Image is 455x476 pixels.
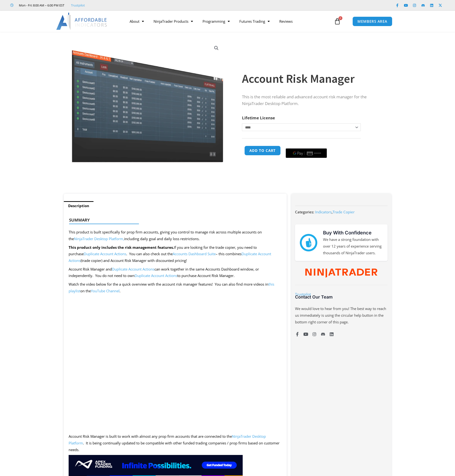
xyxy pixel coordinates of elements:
button: Add to cart [244,146,281,155]
a: YouTube Channel [91,288,120,293]
a: NinjaTrader Desktop Platform, [74,236,124,241]
img: NinjaTrader Wordmark color RGB | Affordable Indicators – NinjaTrader [305,269,377,278]
strong: This product only includes the risk management features. [69,245,174,250]
img: mark thumbs good 43913 | Affordable Indicators – NinjaTrader [300,234,317,251]
a: Trade Copier [333,210,355,214]
iframe: Secure payment input frame [285,145,328,145]
a: Duplicate Account Actions [135,273,177,278]
button: Buy with GPay [286,148,327,158]
a: 0 [327,14,348,28]
p: This product is built specifically for prop firm accounts, giving you control to manage risk acro... [69,229,282,242]
iframe: APEX Trade Copier & Risk Manager - NEW Features For NinjaTrader [69,304,282,425]
h3: Buy With Confidence [323,229,383,236]
a: Accounts Dashboard Suite [173,251,216,256]
span: MEMBERS AREA [357,20,387,23]
h4: Summary [69,218,278,222]
a: Duplicate Account Actions [112,267,154,271]
a: Programming [198,16,235,27]
a: NinjaTrader Desktop Platform [69,434,266,445]
span: , [315,210,355,214]
p: Watch the video below for the a quick overview with the account risk manager features! You can al... [69,281,282,294]
span: Categories: [295,210,314,214]
h1: Account Risk Manager [242,70,382,87]
a: Trustpilot [71,2,85,8]
a: About [125,16,149,27]
p: This is the most reliable and advanced account risk manager for the NinjaTrader Desktop Platform. [242,94,382,107]
p: We would love to hear from you! The best way to reach us immediately is using the circular help b... [295,305,387,326]
nav: Menu [125,16,333,27]
a: Futures Trading [235,16,274,27]
img: LogoAI | Affordable Indicators – NinjaTrader [56,13,108,30]
label: Lifetime License [242,115,275,121]
span: 0 [339,16,342,20]
a: NinjaTrader Products [149,16,198,27]
a: Description [64,201,93,210]
p: We have a strong foundation with over 12 years of experience serving thousands of NinjaTrader users. [323,236,383,256]
a: this playlist [69,282,274,293]
a: View full-screen image gallery [212,44,221,52]
a: Reviews [274,16,297,27]
p: If you are looking for the trade copier, you need to purchase . You can also check out the – this... [69,244,282,264]
p: Account Risk Manager is built to work with almost any prop firm accounts that are connected to th... [69,433,282,453]
a: Duplicate Account Actions [84,251,126,256]
h3: Contact Our Team [295,294,387,300]
a: MEMBERS AREA [352,17,392,26]
p: Account Risk Manager and can work together in the same Accounts Dashboard window, or independentl... [69,266,282,279]
span: Mon - Fri: 8:00 AM – 6:00 PM EST [18,2,64,8]
text: •••••• [314,152,321,155]
a: Trustpilot [295,292,311,297]
img: Screenshot 2024-08-26 15462845454 | Affordable Indicators – NinjaTrader [71,40,224,163]
a: Indicators [315,210,332,214]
